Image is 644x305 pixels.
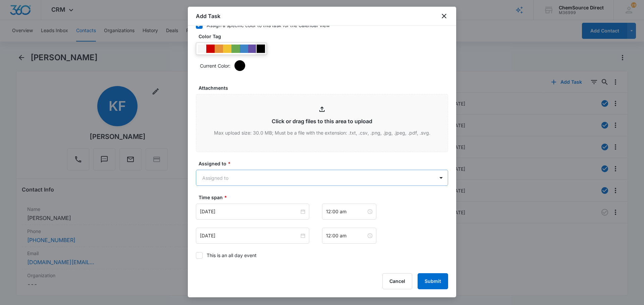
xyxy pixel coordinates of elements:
button: Cancel [382,273,412,289]
input: Nov 14, 2022 [200,208,299,215]
div: #f1c232 [223,45,231,53]
div: #CC0000 [206,45,215,53]
div: #674ea7 [248,45,257,53]
div: #6aa84f [231,45,240,53]
label: Color Tag [199,33,451,40]
div: #F6F6F6 [198,45,206,53]
div: #000000 [257,45,265,53]
label: Attachments [199,84,451,91]
label: Time span [199,194,451,201]
div: This is an all day event [207,252,257,259]
label: Assigned to [199,160,451,167]
div: #3d85c6 [240,45,248,53]
input: 12:00 am [326,232,366,239]
button: Submit [418,273,448,289]
div: #e69138 [215,45,223,53]
button: close [440,12,448,20]
h1: Add Task [196,12,220,20]
input: 12:00 am [326,208,366,215]
input: Nov 14, 2022 [200,232,299,239]
p: Current Color: [200,62,230,69]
